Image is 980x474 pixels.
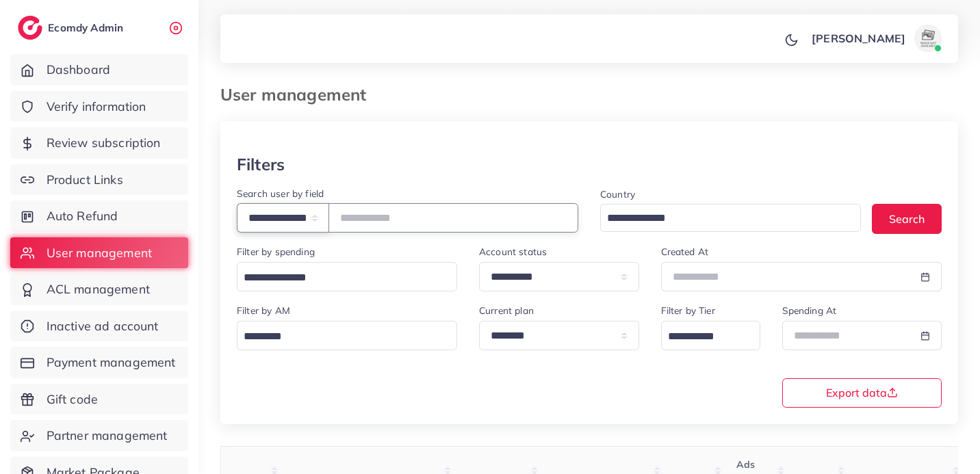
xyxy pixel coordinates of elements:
h3: Filters [237,155,285,174]
label: Current plan [479,304,534,317]
button: Export data [782,378,942,408]
div: Search for option [237,262,457,291]
label: Created At [661,245,709,259]
input: Search for option [239,326,439,347]
a: ACL management [10,274,188,305]
span: Dashboard [47,61,110,79]
span: Verify information [47,98,146,116]
a: User management [10,237,188,269]
h2: Ecomdy Admin [48,21,127,34]
a: [PERSON_NAME]avatar [804,25,947,52]
div: Search for option [237,321,457,350]
label: Account status [479,245,547,259]
a: Gift code [10,384,188,415]
label: Country [600,187,635,201]
img: avatar [914,25,942,52]
h3: User management [220,85,377,105]
span: Auto Refund [47,207,118,225]
a: Product Links [10,164,188,196]
input: Search for option [663,326,743,347]
p: [PERSON_NAME] [812,30,905,47]
img: logo [18,16,42,40]
a: Verify information [10,91,188,122]
span: Gift code [47,391,98,408]
div: Search for option [600,204,861,232]
a: Payment management [10,347,188,378]
a: Auto Refund [10,200,188,232]
label: Filter by spending [237,245,315,259]
a: logoEcomdy Admin [18,16,127,40]
a: Dashboard [10,54,188,85]
label: Filter by Tier [661,304,715,317]
span: Product Links [47,171,123,189]
input: Search for option [239,267,439,289]
a: Review subscription [10,127,188,159]
span: Partner management [47,427,168,445]
a: Inactive ad account [10,311,188,342]
a: Partner management [10,420,188,451]
label: Filter by AM [237,304,290,317]
span: ACL management [47,280,150,298]
span: Review subscription [47,134,161,152]
input: Search for option [602,208,843,229]
label: Search user by field [237,187,324,200]
div: Search for option [661,321,760,350]
span: Payment management [47,354,176,371]
span: Inactive ad account [47,317,159,335]
button: Search [872,204,942,233]
label: Spending At [782,304,837,317]
span: Export data [826,387,898,398]
span: User management [47,244,152,262]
